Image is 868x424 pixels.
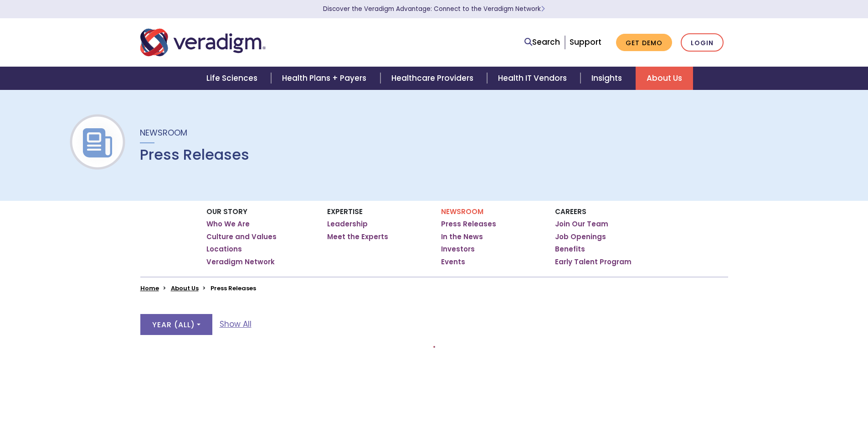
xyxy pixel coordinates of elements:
[206,232,277,241] a: Culture and Values
[441,220,496,229] a: Press Releases
[441,245,475,254] a: Investors
[441,232,483,241] a: In the News
[636,67,693,90] a: About Us
[140,314,212,335] button: Year (All)
[327,220,368,229] a: Leadership
[206,245,242,254] a: Locations
[433,346,435,355] nav: Pagination Controls
[327,232,388,241] a: Meet the Experts
[570,37,601,47] a: Support
[140,127,187,138] span: Newsroom
[271,67,380,90] a: Health Plans + Payers
[206,257,275,267] a: Veradigm Network
[487,67,580,90] a: Health IT Vendors
[380,67,487,90] a: Healthcare Providers
[580,67,636,90] a: Insights
[140,146,249,163] h1: Press Releases
[206,220,250,229] a: Who We Are
[555,220,608,229] a: Join Our Team
[616,34,672,52] a: Get Demo
[441,257,465,267] a: Events
[555,232,606,241] a: Job Openings
[140,27,266,58] img: Veradigm logo
[323,5,545,13] a: Discover the Veradigm Advantage: Connect to the Veradigm NetworkLearn More
[524,36,560,48] a: Search
[220,318,252,330] a: Show All
[140,284,159,293] a: Home
[555,245,585,254] a: Benefits
[195,67,271,90] a: Life Sciences
[171,284,199,293] a: About Us
[681,33,724,52] a: Login
[541,5,545,13] span: Learn More
[555,257,632,267] a: Early Talent Program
